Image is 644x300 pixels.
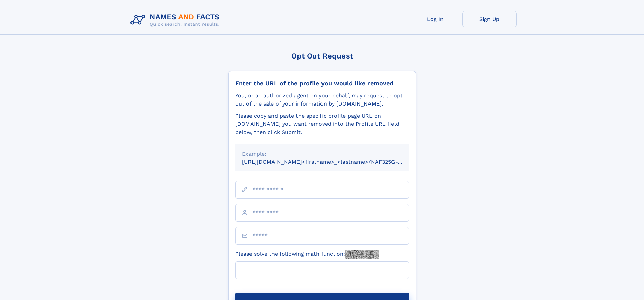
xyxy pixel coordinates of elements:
[128,11,225,29] img: Logo Names and Facts
[235,250,379,259] label: Please solve the following math function:
[462,11,517,27] a: Sign Up
[242,159,422,165] small: [URL][DOMAIN_NAME]<firstname>_<lastname>/NAF325G-xxxxxxxx
[235,79,409,87] div: Enter the URL of the profile you would like removed
[228,52,416,60] div: Opt Out Request
[235,92,409,108] div: You, or an authorized agent on your behalf, may request to opt-out of the sale of your informatio...
[408,11,462,27] a: Log In
[235,112,409,136] div: Please copy and paste the specific profile page URL on [DOMAIN_NAME] you want removed into the Pr...
[242,150,402,158] div: Example:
